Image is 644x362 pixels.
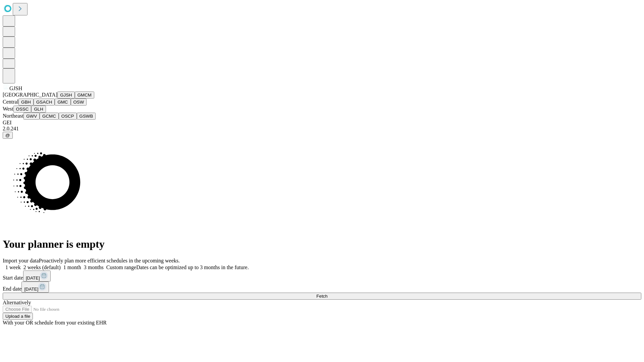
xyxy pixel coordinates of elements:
[3,120,641,126] div: GEI
[84,264,104,270] span: 3 months
[21,282,49,293] button: [DATE]
[5,264,21,270] span: 1 week
[3,300,31,305] span: Alternatively
[71,99,87,106] button: OSW
[31,106,46,113] button: GLH
[3,293,641,300] button: Fetch
[23,113,40,120] button: GWV
[3,99,18,105] span: Central
[136,264,249,270] span: Dates can be optimized up to 3 months in the future.
[23,264,61,270] span: 2 weeks (default)
[9,85,22,91] span: GJSH
[3,106,13,112] span: West
[3,113,23,119] span: Northeast
[26,276,40,281] span: [DATE]
[3,92,57,98] span: [GEOGRAPHIC_DATA]
[34,99,55,106] button: GSACH
[316,294,327,299] span: Fetch
[55,99,70,106] button: GMC
[75,92,94,99] button: GMCM
[5,133,10,138] span: @
[3,320,107,325] span: With your OR schedule from your existing EHR
[63,264,81,270] span: 1 month
[3,126,641,132] div: 2.0.241
[3,132,13,139] button: @
[57,92,75,99] button: GJSH
[39,258,180,263] span: Proactively plan more efficient schedules in the upcoming weeks.
[59,113,77,120] button: OSCP
[13,106,32,113] button: OSSC
[106,264,136,270] span: Custom range
[18,99,34,106] button: GBH
[40,113,59,120] button: GCMC
[24,287,38,292] span: [DATE]
[3,313,33,320] button: Upload a file
[3,282,641,293] div: End date
[77,113,96,120] button: GSWB
[3,238,641,250] h1: Your planner is empty
[3,258,39,263] span: Import your data
[23,270,51,282] button: [DATE]
[3,270,641,282] div: Start date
